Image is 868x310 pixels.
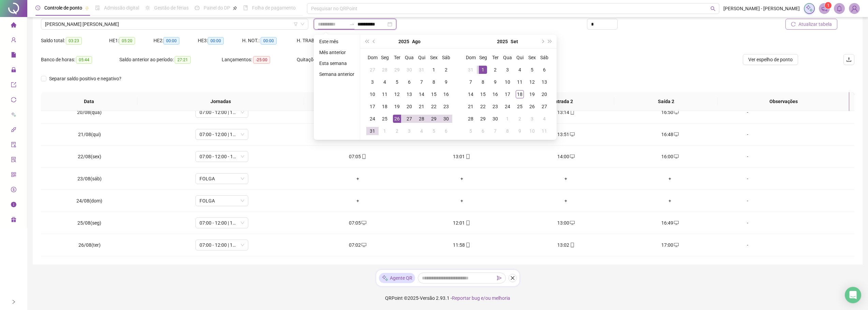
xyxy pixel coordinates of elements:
[403,113,415,125] td: 2025-08-27
[415,76,428,88] td: 2025-08-07
[514,100,526,113] td: 2025-09-25
[501,51,514,64] th: Qua
[538,64,550,76] td: 2025-09-06
[366,64,379,76] td: 2025-07-27
[45,19,304,29] span: MIRIA LIMA CARDOSO
[95,5,100,10] span: file-done
[748,56,793,63] span: Ver espelho de ponto
[11,124,16,137] span: api
[104,5,139,11] span: Admissão digital
[503,115,512,123] div: 1
[403,88,415,100] td: 2025-08-13
[200,196,244,206] span: FOLGA
[440,88,452,100] td: 2025-08-16
[727,153,768,160] div: -
[428,100,440,113] td: 2025-08-22
[76,56,92,64] span: 05:44
[175,56,191,64] span: 27:21
[465,76,477,88] td: 2025-09-07
[442,115,450,123] div: 30
[479,102,487,111] div: 22
[491,115,499,123] div: 30
[391,88,403,100] td: 2025-08-12
[393,102,401,111] div: 19
[77,110,102,115] span: 20/08(qua)
[491,102,499,111] div: 23
[11,184,16,197] span: dollar
[78,154,101,159] span: 22/08(sex)
[442,102,450,111] div: 23
[539,35,546,48] button: next-year
[440,64,452,76] td: 2025-08-02
[623,131,717,138] div: 16:48
[538,113,550,125] td: 2025-10-04
[393,90,401,98] div: 12
[403,125,415,137] td: 2025-09-03
[430,127,438,135] div: 5
[391,76,403,88] td: 2025-08-05
[827,3,829,8] span: 1
[806,5,813,12] img: sparkle-icon.fc2bf0ac1784a2077858766a79e2daf3.svg
[489,113,501,125] td: 2025-09-30
[477,113,489,125] td: 2025-09-29
[311,109,404,116] div: 07:00
[317,70,357,78] li: Semana anterior
[317,59,357,67] li: Esta semana
[569,110,575,115] span: mobile
[430,78,438,86] div: 8
[381,90,389,98] div: 11
[379,76,391,88] td: 2025-08-04
[11,64,16,78] span: lock
[415,100,428,113] td: 2025-08-21
[623,153,717,160] div: 16:00
[623,109,717,116] div: 16:50
[477,51,489,64] th: Seg
[109,37,153,45] div: HE 1:
[723,5,800,12] span: [PERSON_NAME] - [PERSON_NAME]
[452,295,510,301] span: Reportar bug e/ou melhoria
[519,131,612,138] div: 13:51
[311,131,404,138] div: 07:05
[514,76,526,88] td: 2025-09-11
[417,127,426,135] div: 4
[442,66,450,74] div: 2
[11,49,16,63] span: file
[11,79,16,93] span: export
[11,19,16,33] span: home
[153,37,198,45] div: HE 2:
[442,127,450,135] div: 6
[497,35,508,48] button: year panel
[528,102,536,111] div: 26
[200,107,244,117] span: 07:00 - 12:00 | 13:00 - 17:00
[440,51,452,64] th: Sáb
[849,3,859,14] img: 70268
[479,115,487,123] div: 29
[526,64,538,76] td: 2025-09-05
[491,78,499,86] div: 9
[516,115,524,123] div: 2
[145,5,150,10] span: sun
[66,37,82,45] span: 03:23
[723,98,844,105] span: Observações
[311,153,404,160] div: 07:05
[200,174,244,184] span: FOLGA
[78,132,101,137] span: 21/08(qui)
[477,88,489,100] td: 2025-09-15
[379,125,391,137] td: 2025-09-01
[200,240,244,250] span: 07:00 - 12:00 | 13:00 - 17:00
[368,115,377,123] div: 24
[511,92,614,111] th: Entrada 2
[514,51,526,64] th: Qui
[526,76,538,88] td: 2025-09-12
[727,131,768,138] div: -
[479,127,487,135] div: 6
[428,125,440,137] td: 2025-09-05
[382,275,388,282] img: sparkle-icon.fc2bf0ac1784a2077858766a79e2daf3.svg
[727,109,768,116] div: -
[391,100,403,113] td: 2025-08-19
[415,64,428,76] td: 2025-07-31
[261,37,277,45] span: 00:00
[440,100,452,113] td: 2025-08-23
[467,78,475,86] div: 7
[366,100,379,113] td: 2025-08-17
